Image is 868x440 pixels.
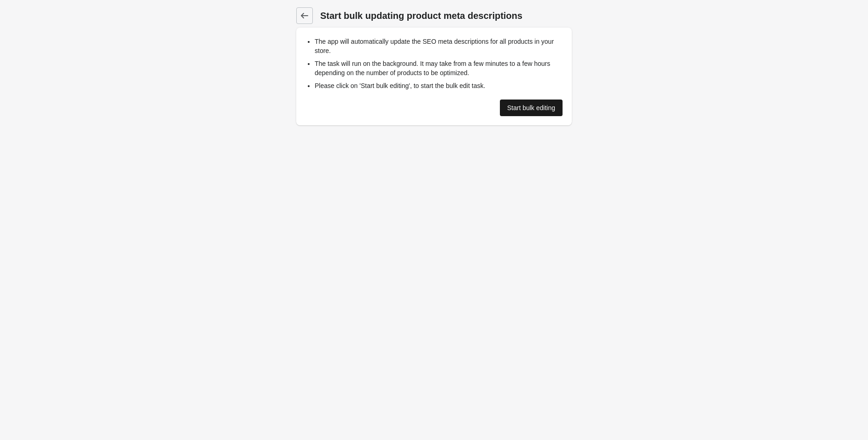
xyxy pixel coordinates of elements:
h1: Start bulk updating product meta descriptions [320,9,572,22]
li: Please click on 'Start bulk editing', to start the bulk edit task. [315,81,563,90]
a: Start bulk editing [500,100,563,116]
li: The task will run on the background. It may take from a few minutes to a few hours depending on t... [315,59,563,77]
li: The app will automatically update the SEO meta descriptions for all products in your store. [315,37,563,55]
div: Start bulk editing [507,104,555,111]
